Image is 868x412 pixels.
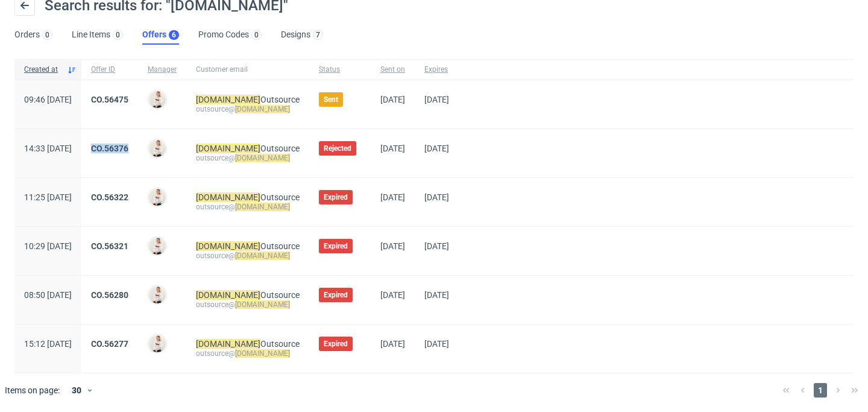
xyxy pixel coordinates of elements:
[324,339,348,349] span: Expired
[24,144,72,153] span: 14:33 [DATE]
[235,203,290,211] mark: [DOMAIN_NAME]
[196,65,300,75] span: Customer email
[380,65,405,75] span: Sent on
[424,290,449,300] span: [DATE]
[235,154,290,162] mark: [DOMAIN_NAME]
[319,65,361,75] span: Status
[196,241,300,251] a: [DOMAIN_NAME]Outsource
[14,25,52,45] a: Orders0
[196,144,260,153] mark: [DOMAIN_NAME]
[324,95,338,104] span: Sent
[380,290,405,300] span: [DATE]
[24,241,72,251] span: 10:29 [DATE]
[196,202,300,212] div: outsource@
[235,105,290,113] mark: [DOMAIN_NAME]
[196,300,300,309] div: outsource@
[24,65,62,75] span: Created at
[198,25,262,45] a: Promo Codes0
[196,290,300,300] a: [DOMAIN_NAME]Outsource
[196,251,300,261] div: outsource@
[172,31,176,39] div: 6
[24,95,72,104] span: 09:46 [DATE]
[196,144,300,153] a: [DOMAIN_NAME]Outsource
[424,192,449,202] span: [DATE]
[91,290,128,300] a: CO.56280
[149,140,166,157] img: Mari Fok
[281,25,323,45] a: Designs7
[196,95,300,104] a: [DOMAIN_NAME]Outsource
[424,241,449,251] span: [DATE]
[424,95,449,104] span: [DATE]
[24,339,72,349] span: 15:12 [DATE]
[149,189,166,206] img: Mari Fok
[196,290,260,300] mark: [DOMAIN_NAME]
[45,31,49,39] div: 0
[196,349,300,358] div: outsource@
[235,349,290,358] mark: [DOMAIN_NAME]
[380,241,405,251] span: [DATE]
[149,287,166,303] img: Mari Fok
[91,241,128,251] a: CO.56321
[142,25,179,45] a: Offers6
[149,91,166,108] img: Mari Fok
[64,382,86,399] div: 30
[235,300,290,309] mark: [DOMAIN_NAME]
[324,144,351,153] span: Rejected
[814,383,827,398] span: 1
[24,192,72,202] span: 11:25 [DATE]
[196,339,260,349] mark: [DOMAIN_NAME]
[324,241,348,251] span: Expired
[380,339,405,349] span: [DATE]
[148,65,177,75] span: Manager
[196,95,260,104] mark: [DOMAIN_NAME]
[91,65,128,75] span: Offer ID
[196,339,300,349] a: [DOMAIN_NAME]Outsource
[380,95,405,104] span: [DATE]
[91,144,128,153] a: CO.56376
[196,153,300,163] div: outsource@
[324,192,348,202] span: Expired
[91,339,128,349] a: CO.56277
[424,65,449,75] span: Expires
[196,241,260,251] mark: [DOMAIN_NAME]
[196,192,260,202] mark: [DOMAIN_NAME]
[149,335,166,352] img: Mari Fok
[380,144,405,153] span: [DATE]
[91,192,128,202] a: CO.56322
[149,238,166,255] img: Mari Fok
[116,31,120,39] div: 0
[316,31,320,39] div: 7
[72,25,123,45] a: Line Items0
[24,290,72,300] span: 08:50 [DATE]
[424,339,449,349] span: [DATE]
[424,144,449,153] span: [DATE]
[196,104,300,114] div: outsource@
[196,192,300,202] a: [DOMAIN_NAME]Outsource
[380,192,405,202] span: [DATE]
[324,290,348,300] span: Expired
[235,252,290,260] mark: [DOMAIN_NAME]
[254,31,259,39] div: 0
[91,95,128,104] a: CO.56475
[5,384,60,396] span: Items on page:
